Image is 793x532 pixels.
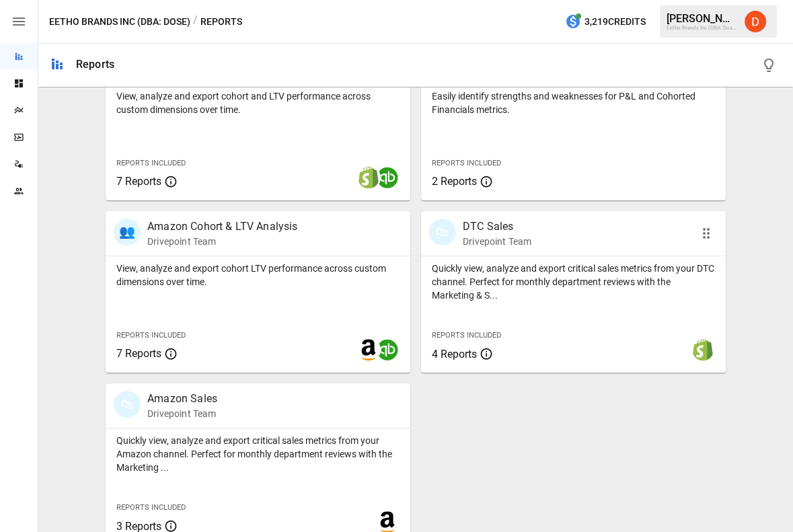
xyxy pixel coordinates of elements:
p: View, analyze and export cohort LTV performance across custom dimensions over time. [116,262,400,289]
p: Drivepoint Team [147,235,297,248]
span: 3,219 Credits [584,13,646,30]
img: quickbooks [377,339,398,360]
div: 👥 [114,219,141,245]
p: Drivepoint Team [147,407,217,420]
div: / [193,13,198,30]
span: Reports Included [116,331,186,340]
p: View, analyze and export cohort and LTV performance across custom dimensions over time. [116,89,400,116]
span: 7 Reports [116,175,161,188]
img: Daley Meistrell [745,11,766,32]
span: Reports Included [432,159,501,167]
button: Eetho Brands Inc (DBA: Dose) [49,13,190,30]
span: Reports Included [432,331,501,340]
div: Reports [76,58,114,71]
p: Quickly view, analyze and export critical sales metrics from your DTC channel. Perfect for monthl... [432,262,715,302]
button: 3,219Credits [560,9,651,34]
img: shopify [692,339,714,360]
div: Eetho Brands Inc (DBA: Dose) [667,25,737,31]
button: Daley Meistrell [737,3,774,40]
p: DTC Sales [463,219,531,235]
p: Quickly view, analyze and export critical sales metrics from your Amazon channel. Perfect for mon... [116,434,400,474]
img: amazon [358,339,379,360]
img: shopify [358,167,379,188]
div: [PERSON_NAME] [667,12,737,25]
div: 🛍 [114,391,141,418]
p: Drivepoint Team [463,235,531,248]
span: Reports Included [116,159,186,167]
span: 4 Reports [432,348,477,360]
p: Amazon Sales [147,391,217,407]
div: 🛍 [429,219,456,245]
img: quickbooks [377,167,398,188]
span: 7 Reports [116,347,161,360]
span: Reports Included [116,503,186,512]
p: Amazon Cohort & LTV Analysis [147,219,297,235]
p: Easily identify strengths and weaknesses for P&L and Cohorted Financials metrics. [432,89,715,116]
span: 2 Reports [432,175,477,188]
